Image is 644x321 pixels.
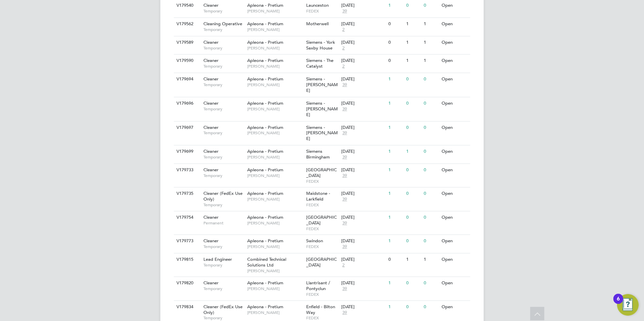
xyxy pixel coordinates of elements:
span: Siemens Birmingham [306,148,330,160]
div: 1 [387,211,404,224]
div: 0 [387,18,404,30]
span: Cleaner [203,124,219,130]
div: Open [440,164,469,176]
span: [PERSON_NAME] [247,82,303,87]
span: [PERSON_NAME] [247,310,303,315]
div: 0 [405,211,422,224]
span: Temporary [203,8,244,14]
div: 0 [387,55,404,67]
div: V179754 [175,211,198,224]
div: 1 [387,277,404,289]
div: Open [440,235,469,247]
div: Open [440,187,469,200]
span: Cleaner [203,280,219,286]
div: 1 [405,55,422,67]
div: 0 [422,235,440,247]
div: 1 [405,253,422,266]
span: [PERSON_NAME] [247,268,303,274]
span: 39 [341,8,348,14]
span: 39 [341,82,348,88]
span: Apleona - Pretium [247,190,283,196]
div: Open [440,18,469,30]
div: [DATE] [341,280,385,286]
div: 1 [387,164,404,176]
div: V179562 [175,18,198,30]
div: [DATE] [341,76,385,82]
div: 1 [405,36,422,49]
div: 1 [422,36,440,49]
div: Open [440,211,469,224]
div: [DATE] [341,257,385,262]
div: [DATE] [341,149,385,154]
span: Apleona - Pretium [247,238,283,244]
div: [DATE] [341,40,385,45]
span: Temporary [203,154,244,160]
div: V179589 [175,36,198,49]
div: V179815 [175,253,198,266]
span: 2 [341,45,346,51]
span: Apleona - Pretium [247,58,283,63]
span: 39 [341,154,348,160]
span: Llantrisant / Pontyclun [306,280,330,291]
div: [DATE] [341,167,385,173]
span: Launceston [306,2,329,8]
span: FEDEX [306,292,338,297]
div: 1 [387,235,404,247]
div: 1 [405,18,422,30]
span: Cleaner [203,2,219,8]
span: Cleaner [203,148,219,154]
span: FEDEX [306,8,338,14]
div: 0 [405,164,422,176]
div: 0 [422,145,440,158]
span: Temporary [203,82,244,87]
span: 39 [341,106,348,112]
span: [PERSON_NAME] [247,130,303,136]
span: 2 [341,262,346,268]
span: [PERSON_NAME] [247,220,303,226]
div: 0 [422,73,440,85]
div: 1 [387,73,404,85]
div: [DATE] [341,58,385,64]
div: V179696 [175,97,198,110]
div: Open [440,301,469,313]
div: Open [440,97,469,110]
div: V179694 [175,73,198,85]
span: Temporary [203,106,244,112]
span: Temporary [203,64,244,69]
span: [PERSON_NAME] [247,154,303,160]
button: Open Resource Center, 6 new notifications [617,294,639,316]
div: 0 [405,121,422,134]
span: Cleaning Operative [203,21,242,27]
div: Open [440,277,469,289]
div: 0 [422,301,440,313]
div: 0 [422,97,440,110]
span: Cleaner [203,238,219,244]
div: [DATE] [341,238,385,244]
div: V179697 [175,121,198,134]
span: 39 [341,173,348,179]
div: V179773 [175,235,198,247]
span: Temporary [203,45,244,51]
div: 0 [422,164,440,176]
div: 0 [405,73,422,85]
span: Cleaner [203,167,219,173]
div: V179820 [175,277,198,289]
div: V179590 [175,55,198,67]
span: Apleona - Pretium [247,39,283,45]
div: Open [440,36,469,49]
div: V179735 [175,187,198,200]
div: 6 [617,299,620,308]
span: [PERSON_NAME] [247,286,303,291]
span: Apleona - Pretium [247,148,283,154]
span: FEDEX [306,244,338,249]
span: Apleona - Pretium [247,214,283,220]
div: 1 [387,145,404,158]
div: [DATE] [341,215,385,220]
span: [GEOGRAPHIC_DATA] [306,256,337,268]
span: Siemens - York Saxby House [306,39,335,51]
span: 39 [341,220,348,226]
span: Apleona - Pretium [247,304,283,310]
span: Apleona - Pretium [247,21,283,27]
div: 0 [387,253,404,266]
div: [DATE] [341,3,385,8]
